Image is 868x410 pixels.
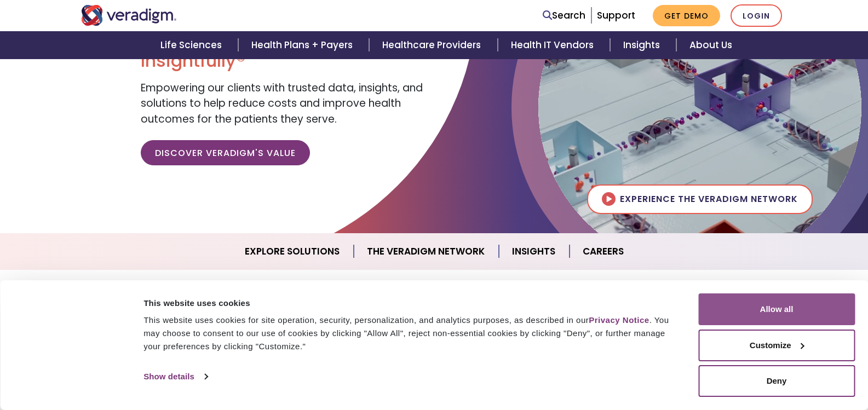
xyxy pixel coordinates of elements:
[589,315,649,325] a: Privacy Notice
[597,9,635,22] a: Support
[731,4,782,27] a: Login
[570,238,637,265] a: Careers
[232,238,354,265] a: Explore Solutions
[141,140,310,165] a: Discover Veradigm's Value
[676,31,745,59] a: About Us
[81,5,177,26] img: Veradigm logo
[698,365,855,397] button: Deny
[610,31,676,59] a: Insights
[698,330,855,361] button: Customize
[653,5,720,26] a: Get Demo
[543,8,585,23] a: Search
[143,368,207,385] a: Show details
[143,297,674,310] div: This website uses cookies
[698,293,855,325] button: Allow all
[141,30,426,72] h1: Transforming Health, Insightfully®
[499,238,570,265] a: Insights
[813,355,855,397] iframe: Drift Chat Widget
[141,80,423,126] span: Empowering our clients with trusted data, insights, and solutions to help reduce costs and improv...
[147,31,238,59] a: Life Sciences
[369,31,497,59] a: Healthcare Providers
[143,314,674,353] div: This website uses cookies for site operation, security, personalization, and analytics purposes, ...
[238,31,369,59] a: Health Plans + Payers
[354,238,499,265] a: The Veradigm Network
[498,31,610,59] a: Health IT Vendors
